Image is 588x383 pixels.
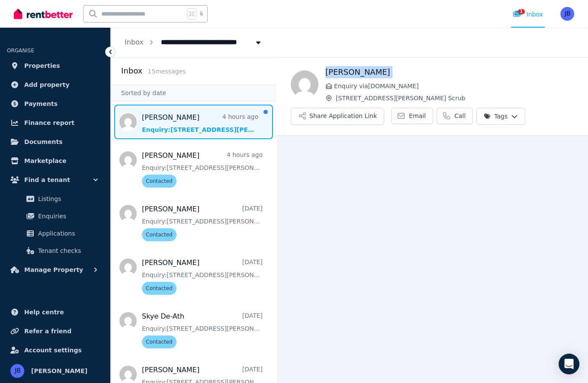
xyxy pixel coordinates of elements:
span: Finance report [24,118,74,128]
a: Account settings [7,342,103,359]
span: Find a tenant [24,175,70,185]
a: Properties [7,57,103,74]
span: Add property [24,80,70,90]
span: Properties [24,61,60,71]
button: Manage Property [7,261,103,278]
img: RentBetter [14,7,73,20]
a: Email [391,108,433,124]
span: Account settings [24,345,82,355]
a: Refer a friend [7,322,103,340]
a: [PERSON_NAME][DATE]Enquiry:[STREET_ADDRESS][PERSON_NAME] Scrub.Contacted [142,258,263,295]
span: Help centre [24,307,64,317]
a: Listings [10,190,100,207]
h2: Inbox [121,65,142,77]
img: Diane Parker [291,70,318,98]
span: Listings [38,194,96,204]
span: 15 message s [148,68,186,75]
span: Manage Property [24,265,83,275]
a: Call [437,108,473,124]
span: Tags [484,112,508,121]
span: Payments [24,99,58,109]
span: [STREET_ADDRESS][PERSON_NAME] Scrub [336,94,574,102]
a: Add property [7,76,103,93]
span: ORGANISE [7,48,34,54]
a: [PERSON_NAME]4 hours agoEnquiry:[STREET_ADDRESS][PERSON_NAME] Scrub. [142,112,258,134]
span: Call [454,112,466,120]
a: Help centre [7,303,103,321]
span: Enquiry via [DOMAIN_NAME] [334,82,574,90]
a: [PERSON_NAME]4 hours agoEnquiry:[STREET_ADDRESS][PERSON_NAME] Scrub.Contacted [142,150,263,188]
span: k [200,10,203,17]
a: Inbox [125,38,144,46]
div: Inbox [513,10,543,19]
span: Email [409,112,426,120]
nav: Breadcrumb [111,28,276,57]
a: Tenant checks [10,242,100,259]
a: Enquiries [10,207,100,225]
a: Documents [7,133,103,150]
img: Jeremy Baker [560,7,574,21]
span: Documents [24,137,63,147]
span: Enquiries [38,211,96,221]
span: Refer a friend [24,326,71,336]
a: Payments [7,95,103,112]
button: Tags [476,108,525,125]
img: Jeremy Baker [10,364,24,378]
a: Marketplace [7,152,103,169]
span: Applications [38,228,96,239]
span: 1 [518,9,525,14]
span: Tenant checks [38,246,96,256]
button: Share Application Link [291,108,384,125]
span: [PERSON_NAME] [31,366,87,376]
span: Marketplace [24,156,66,166]
a: Finance report [7,114,103,131]
a: [PERSON_NAME][DATE]Enquiry:[STREET_ADDRESS][PERSON_NAME] Scrub.Contacted [142,204,263,241]
button: Find a tenant [7,171,103,188]
div: Open Intercom Messenger [559,354,579,374]
a: Skye De-Ath[DATE]Enquiry:[STREET_ADDRESS][PERSON_NAME] Scrub.Contacted [142,311,263,348]
h1: [PERSON_NAME] [325,66,574,78]
a: Applications [10,225,100,242]
div: Sorted by date [111,85,276,101]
